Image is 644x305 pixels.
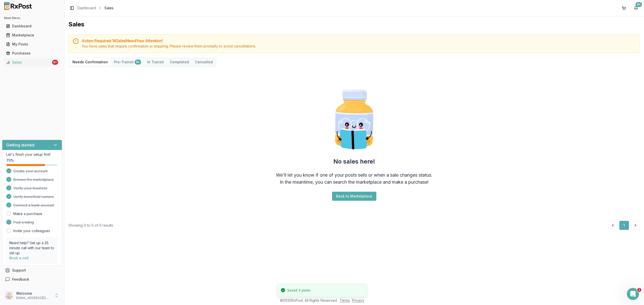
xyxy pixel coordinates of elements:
[13,203,54,208] span: Connect a bank account
[192,58,216,66] button: Cancelled
[4,16,60,20] h2: Main Menu
[167,58,192,66] button: Completed
[4,22,60,31] a: Dashboard
[111,58,144,66] button: Pre-Transit
[135,60,141,65] div: 9+
[82,39,636,43] h5: Action Required: 14 Sale s Need Your Attention!
[13,194,54,199] span: Verify beneficial owners
[6,42,58,47] div: My Posts
[4,49,60,58] a: Purchases
[144,58,167,66] button: In Transit
[6,60,51,65] div: Sales
[2,275,62,284] button: Feedback
[635,2,642,7] div: 9+
[6,51,58,56] div: Purchases
[13,169,48,174] span: Create your account
[9,240,55,256] p: Need help? Set up a 25 minute call with our team to set up.
[16,296,51,300] p: [EMAIL_ADDRESS][DOMAIN_NAME]
[82,44,636,49] div: You have sales that require confirmation or shipping. Please review them promptly to avoid cancel...
[12,277,29,282] span: Feedback
[333,158,375,166] h2: No sales here!
[16,291,51,296] p: Welcome
[6,33,58,38] div: Marketplace
[52,60,58,65] div: 9+
[77,6,113,11] nav: breadcrumb
[13,186,47,191] span: Verify your business
[13,211,42,216] a: Make a purchase
[13,177,54,182] span: Browse the marketplace
[287,288,310,293] div: Saved 3 posts
[619,221,629,230] button: 1
[13,220,34,225] span: Post a listing
[352,298,364,302] a: Privacy
[69,58,111,66] button: Needs Confirmation
[280,179,429,186] div: In the meantime, you can search the marketplace and make a purchase!
[322,87,386,151] img: Smart Pill Bottle
[2,31,62,39] button: Marketplace
[340,298,350,302] a: Terms
[6,24,58,29] div: Dashboard
[6,152,58,157] p: Let's finish your setup first!
[68,223,113,228] div: Showing 0 to 0 of 0 results
[13,228,50,233] a: Invite your colleagues
[5,291,13,299] img: User avatar
[6,142,34,148] h3: Getting started
[2,22,62,30] button: Dashboard
[2,2,34,10] img: RxPost Logo
[2,266,62,275] button: Support
[4,31,60,40] a: Marketplace
[276,172,432,179] div: We'll let you know if one of your posts sells or when a sale changes status.
[4,40,60,49] a: My Posts
[632,4,640,12] button: 9+
[2,49,62,57] button: Purchases
[627,288,639,300] iframe: Intercom live chat
[4,58,60,67] a: Sales9+
[6,158,14,163] span: 75 %
[637,288,641,292] span: 1
[2,40,62,48] button: My Posts
[68,20,640,28] h1: Sales
[104,6,113,11] span: Sales
[77,6,96,11] a: Dashboard
[9,256,29,260] a: Book a call
[332,192,376,201] button: Back to Marketplace
[2,58,62,66] button: Sales9+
